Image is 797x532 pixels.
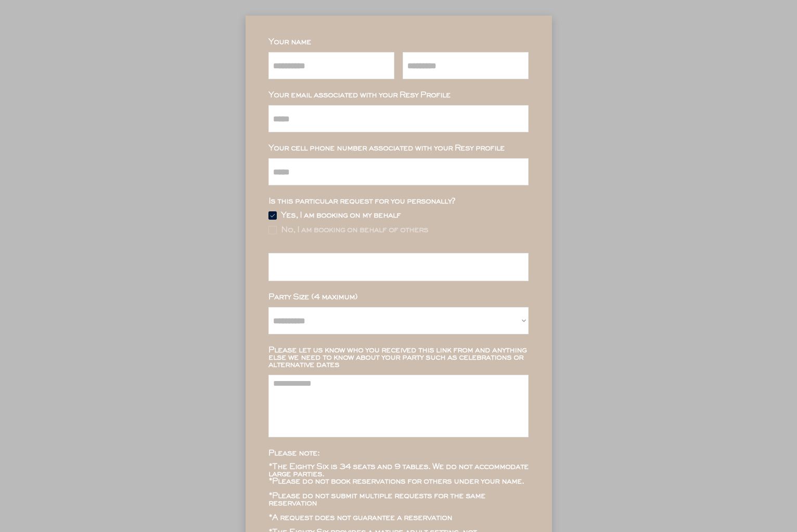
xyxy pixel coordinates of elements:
div: No, I am booking on behalf of others [281,226,428,234]
div: Your name [268,39,529,46]
div: Is this particular request for you personally? [268,198,529,205]
img: Group%2048096532.svg [268,211,277,220]
img: Rectangle%20315%20%281%29.svg [268,226,277,234]
div: Please let us know who you received this link from and anything else we need to know about your p... [268,347,529,369]
div: Your email associated with your Resy Profile [268,92,529,99]
div: Yes, I am booking on my behalf [281,212,401,219]
div: Please note: [268,450,529,457]
div: Your cell phone number associated with your Resy profile [268,145,529,152]
div: Party Size (4 maximum) [268,294,529,301]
